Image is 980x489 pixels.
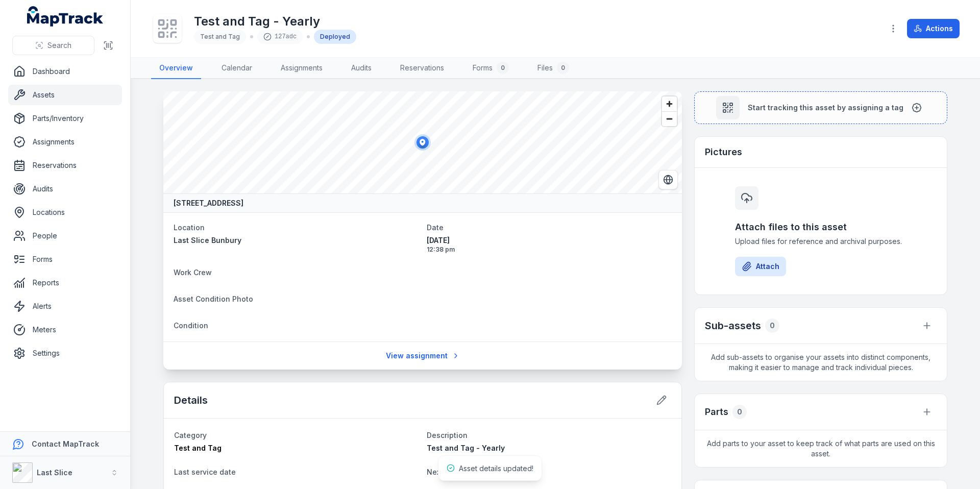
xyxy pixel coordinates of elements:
[47,40,71,51] span: Search
[735,220,906,234] h3: Attach files to this asset
[732,405,747,419] div: 0
[694,91,947,124] button: Start tracking this asset by assigning a tag
[557,62,569,74] div: 0
[8,179,122,199] a: Audits
[765,319,779,333] div: 0
[8,61,122,82] a: Dashboard
[174,321,208,330] span: Condition
[8,320,122,340] a: Meters
[427,468,488,476] span: Next Service Due
[529,58,577,79] a: Files0
[662,96,677,111] button: Zoom in
[695,430,947,467] span: Add parts to your asset to keep track of what parts are used on this asset.
[8,343,122,363] a: Settings
[174,198,243,208] strong: [STREET_ADDRESS]
[314,30,356,44] div: Deployed
[464,58,517,79] a: Forms0
[907,19,960,38] button: Actions
[662,111,677,126] button: Zoom out
[427,235,672,254] time: 10/10/2025, 12:38:15 pm
[174,295,253,303] span: Asset Condition Photo
[174,236,241,244] span: Last Slice Bunbury
[735,236,906,247] span: Upload files for reference and archival purposes.
[735,257,786,276] button: Attach
[427,223,444,232] span: Date
[343,58,380,79] a: Audits
[8,202,122,223] a: Locations
[8,296,122,316] a: Alerts
[273,58,331,79] a: Assignments
[200,33,240,40] span: Test and Tag
[37,468,72,477] strong: Last Slice
[32,439,99,448] strong: Contact MapTrack
[174,444,222,452] span: Test and Tag
[213,58,260,79] a: Calendar
[8,85,122,105] a: Assets
[748,103,903,113] span: Start tracking this asset by assigning a tag
[658,170,678,189] button: Switch to Satellite View
[427,246,672,254] span: 12:38 pm
[8,226,122,246] a: People
[379,346,467,365] a: View assignment
[174,235,419,246] a: Last Slice Bunbury
[695,344,947,381] span: Add sub-assets to organise your assets into distinct components, making it easier to manage and t...
[151,58,201,79] a: Overview
[427,444,505,452] span: Test and Tag - Yearly
[705,319,761,333] h2: Sub-assets
[427,235,672,246] span: [DATE]
[174,223,205,232] span: Location
[497,62,509,74] div: 0
[427,431,468,439] span: Description
[392,58,452,79] a: Reservations
[8,249,122,270] a: Forms
[8,108,122,129] a: Parts/Inventory
[174,268,212,277] span: Work Crew
[163,91,682,193] canvas: Map
[194,13,356,30] h1: Test and Tag - Yearly
[705,405,728,419] h3: Parts
[174,393,208,407] h2: Details
[257,30,303,44] div: 127adc
[459,464,533,473] span: Asset details updated!
[705,145,742,159] h3: Pictures
[27,6,104,27] a: MapTrack
[174,431,207,439] span: Category
[12,36,94,55] button: Search
[8,155,122,176] a: Reservations
[174,468,236,476] span: Last service date
[8,132,122,152] a: Assignments
[8,273,122,293] a: Reports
